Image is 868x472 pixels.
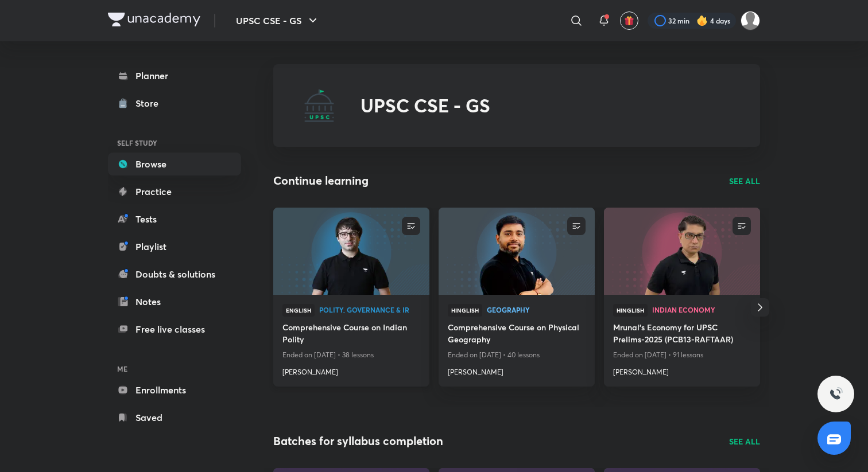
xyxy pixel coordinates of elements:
[282,304,315,317] span: English
[282,348,420,362] p: Ended on [DATE] • 38 lessons
[613,348,751,362] p: Ended on [DATE] • 91 lessons
[108,263,241,286] a: Doubts & solutions
[108,208,241,231] a: Tests
[439,208,595,295] a: new-thumbnail
[319,306,420,314] a: Polity, Governance & IR
[273,172,369,189] h2: Continue learning
[229,9,327,32] button: UPSC CSE - GS
[361,95,490,116] h2: UPSC CSE - GS
[437,206,596,295] img: new-thumbnail
[741,11,760,30] img: Mayank
[448,348,586,362] p: Ended on [DATE] • 40 lessons
[108,180,241,203] a: Practice
[135,96,165,110] div: Store
[624,15,634,26] img: avatar
[108,64,241,87] a: Planner
[448,304,482,317] span: Hinglish
[282,321,420,348] a: Comprehensive Course on Indian Polity
[652,306,751,313] span: Indian Economy
[487,306,586,314] a: Geography
[273,432,443,450] h2: Batches for syllabus completion
[108,235,241,258] a: Playlist
[604,208,760,295] a: new-thumbnail
[448,321,586,348] a: Comprehensive Course on Physical Geography
[272,206,431,295] img: new-thumbnail
[108,13,200,26] img: Company Logo
[319,306,420,313] span: Polity, Governance & IR
[652,306,751,314] a: Indian Economy
[829,387,843,401] img: ttu
[613,304,648,317] span: Hinglish
[108,318,241,341] a: Free live classes
[108,92,241,115] a: Store
[301,87,338,124] img: UPSC CSE - GS
[108,290,241,313] a: Notes
[108,406,241,429] a: Saved
[108,133,241,153] h6: SELF STUDY
[613,321,751,348] a: Mrunal’s Economy for UPSC Prelims-2025 (PCB13-RAFTAAR)
[108,153,241,175] a: Browse
[108,379,241,401] a: Enrollments
[613,362,751,377] a: [PERSON_NAME]
[620,11,638,30] button: avatar
[729,175,760,187] a: SEE ALL
[487,306,586,313] span: Geography
[108,359,241,379] h6: ME
[729,435,760,447] a: SEE ALL
[108,13,200,29] a: Company Logo
[273,208,429,295] a: new-thumbnail
[696,15,708,26] img: streak
[602,206,761,295] img: new-thumbnail
[282,362,420,377] a: [PERSON_NAME]
[448,362,586,377] a: [PERSON_NAME]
